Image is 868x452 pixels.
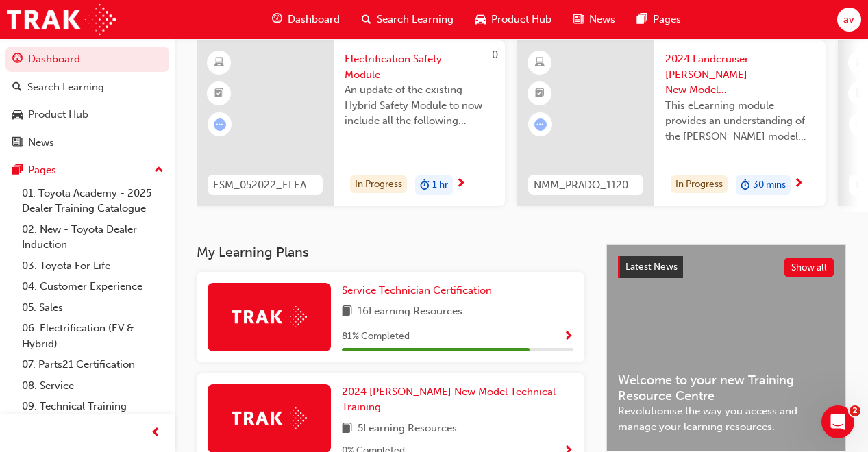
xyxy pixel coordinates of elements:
a: 0ESM_052022_ELEARNElectrification Safety ModuleAn update of the existing Hybrid Safety Module to ... [197,40,505,206]
a: search-iconSearch Learning [351,5,464,34]
span: learningResourceType_ELEARNING-icon [214,54,224,72]
span: duration-icon [741,177,750,194]
span: 81 % Completed [342,329,410,344]
a: 09. Technical Training [16,396,169,417]
span: Product Hub [491,12,551,27]
a: 05. Sales [16,297,169,318]
h3: My Learning Plans [197,244,584,260]
img: Trak [232,407,307,429]
span: 16 Learning Resources [358,303,462,321]
span: up-icon [154,162,164,179]
span: An update of the existing Hybrid Safety Module to now include all the following electrification v... [345,82,494,129]
span: next-icon [793,178,804,190]
div: News [28,135,54,151]
span: 5 Learning Resources [358,420,457,438]
span: 30 mins [753,177,786,193]
span: booktick-icon [214,85,224,103]
span: Search Learning [377,12,454,27]
a: guage-iconDashboard [261,5,351,34]
a: Service Technician Certification [342,283,497,299]
button: Pages [5,158,169,183]
a: Latest NewsShow allWelcome to your new Training Resource CentreRevolutionise the way you access a... [606,244,846,451]
a: Latest NewsShow all [618,256,834,278]
a: Product Hub [5,102,169,127]
span: search-icon [362,11,371,28]
span: pages-icon [637,11,647,28]
span: Service Technician Certification [342,284,492,297]
a: pages-iconPages [626,5,692,34]
span: 2 [850,405,860,416]
span: prev-icon [151,425,161,442]
a: News [5,130,169,155]
span: NMM_PRADO_112024_MODULE_1 [534,177,638,193]
span: learningResourceType_ELEARNING-icon [535,54,545,72]
a: 2024 [PERSON_NAME] New Model Technical Training [342,384,573,415]
span: Dashboard [288,12,340,27]
span: Pages [653,12,681,27]
span: 0 [492,49,498,61]
span: Show Progress [563,331,573,343]
a: 04. Customer Experience [16,276,169,297]
span: News [589,12,615,27]
span: av [843,12,854,27]
span: booktick-icon [856,85,865,103]
iframe: Intercom live chat [821,405,854,438]
button: Show all [784,258,835,277]
span: This eLearning module provides an understanding of the [PERSON_NAME] model line-up and its Katash... [665,98,815,145]
span: learningResourceType_ELEARNING-icon [856,54,865,72]
span: 2024 [PERSON_NAME] New Model Technical Training [342,386,556,414]
a: 02. New - Toyota Dealer Induction [16,219,169,255]
a: Dashboard [5,47,169,72]
span: car-icon [475,11,486,28]
a: 03. Toyota For Life [16,255,169,277]
div: Product Hub [28,107,88,123]
span: learningRecordVerb_ATTEMPT-icon [214,118,226,131]
a: 06. Electrification (EV & Hybrid) [16,318,169,354]
span: Electrification Safety Module [345,51,494,82]
a: 07. Parts21 Certification [16,354,169,375]
button: Show Progress [563,328,573,345]
span: search-icon [12,81,22,94]
span: 1 hr [432,177,448,193]
a: 08. Service [16,375,169,397]
img: Trak [7,4,116,35]
img: Trak [232,306,307,327]
button: av [837,8,861,32]
span: duration-icon [420,177,430,194]
button: DashboardSearch LearningProduct HubNews [5,44,169,158]
span: 2024 Landcruiser [PERSON_NAME] New Model Mechanisms - Model Outline 1 [665,51,815,98]
a: 01. Toyota Academy - 2025 Dealer Training Catalogue [16,183,169,219]
div: Search Learning [27,79,104,95]
span: pages-icon [12,164,23,177]
span: guage-icon [272,11,282,28]
a: Search Learning [5,75,169,100]
span: ESM_052022_ELEARN [213,177,317,193]
a: car-iconProduct Hub [464,5,562,34]
span: book-icon [342,420,352,438]
span: Revolutionise the way you access and manage your learning resources. [618,403,834,434]
span: next-icon [456,178,466,190]
div: In Progress [671,175,728,194]
span: Welcome to your new Training Resource Centre [618,373,834,403]
span: booktick-icon [535,85,545,103]
span: guage-icon [12,53,23,66]
span: Latest News [625,261,678,273]
span: learningRecordVerb_ATTEMPT-icon [534,118,547,131]
div: Pages [28,162,56,178]
a: NMM_PRADO_112024_MODULE_12024 Landcruiser [PERSON_NAME] New Model Mechanisms - Model Outline 1Thi... [517,40,826,206]
span: learningRecordVerb_NONE-icon [855,118,867,131]
span: book-icon [342,303,352,321]
span: news-icon [573,11,584,28]
span: news-icon [12,137,23,149]
a: news-iconNews [562,5,626,34]
span: car-icon [12,109,23,121]
div: In Progress [350,175,407,194]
